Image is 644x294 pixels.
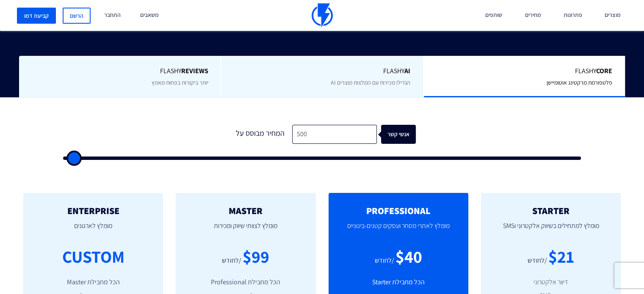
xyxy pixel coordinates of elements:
[494,278,608,287] li: דיוור אלקטרוני
[528,256,547,266] div: /לחודש
[437,66,612,76] span: Flashy
[341,206,456,216] h2: PROFESSIONAL
[341,216,456,245] p: מומלץ לאתרי מסחר ועסקים קטנים-בינוניים
[395,245,422,269] div: $40
[63,8,91,24] a: הרשם
[234,66,410,76] span: Flashy
[36,206,150,216] h2: ENTERPRISE
[151,79,208,86] span: יותר ביקורות בפחות מאמץ
[181,66,208,75] b: REVIEWS
[62,245,124,269] div: CUSTOM
[341,278,456,287] li: הכל מחבילת Starter
[548,245,574,269] div: $21
[36,278,150,287] li: הכל מחבילת Master
[17,8,56,24] a: קביעת דמו
[32,66,208,76] span: Flashy
[229,125,292,144] div: המחיר מבוסס על
[36,216,150,245] p: מומלץ לארגונים
[404,66,410,75] b: AI
[188,278,303,287] li: הכל מחבילת Professional
[188,216,303,245] p: מומלץ לצוותי שיווק ומכירות
[494,206,608,216] h2: STARTER
[222,256,241,266] div: /לחודש
[188,206,303,216] h2: MASTER
[547,79,612,86] span: פלטפורמת מרקטינג אוטומיישן
[243,245,269,269] div: $99
[385,125,420,144] div: אנשי קשר
[596,66,612,75] b: Core
[331,79,410,86] span: הגדילו מכירות עם המלצות מוצרים AI
[494,216,608,245] p: מומלץ למתחילים בשיווק אלקטרוני וSMS
[375,256,394,266] div: /לחודש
